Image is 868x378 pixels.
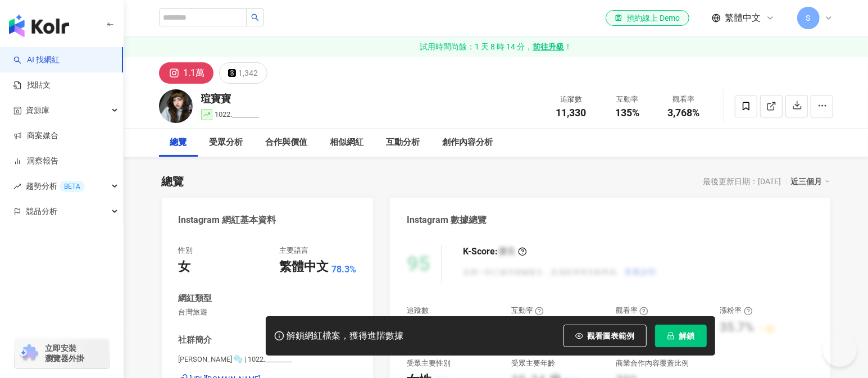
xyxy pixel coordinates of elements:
[616,306,648,316] div: 觀看率
[279,245,308,256] div: 主要語言
[13,80,51,91] a: 找貼文
[124,37,868,57] a: 試用時間尚餘：1 天 8 時 14 分，前往升級！
[170,136,187,149] div: 總覽
[463,245,527,258] div: K-Score :
[443,136,493,149] div: 創作內容分析
[26,98,49,123] span: 資源庫
[219,62,267,84] button: 1,342
[667,332,675,340] span: lock
[720,306,753,316] div: 漲粉率
[279,258,329,276] div: 繁體中文
[407,306,429,316] div: 追蹤數
[588,331,635,340] span: 觀看圖表範例
[60,181,85,192] div: BETA
[806,12,811,24] span: S
[9,15,69,37] img: logo
[330,136,364,149] div: 相似網紅
[15,338,109,368] a: chrome extension立即安裝 瀏覽器外掛
[679,331,695,340] span: 解鎖
[655,325,707,347] button: 解鎖
[287,330,404,342] div: 解鎖網紅檔案，獲得進階數據
[18,344,40,362] img: chrome extension
[606,10,689,26] a: 預約線上 Demo
[662,94,705,105] div: 觀看率
[179,245,193,256] div: 性別
[387,136,420,149] div: 互動分析
[162,174,184,189] div: 總覽
[407,358,451,368] div: 受眾主要性別
[179,354,357,365] span: [PERSON_NAME] 🫧 | 1022.________
[407,214,487,226] div: Instagram 數據總覽
[26,199,57,224] span: 競品分析
[511,306,544,316] div: 互動率
[184,65,205,81] div: 1.1萬
[616,358,689,368] div: 商業合作內容覆蓋比例
[159,62,213,84] button: 1.1萬
[239,65,258,81] div: 1,342
[45,343,84,363] span: 立即安裝 瀏覽器外掛
[563,325,647,347] button: 觀看圖表範例
[791,174,830,189] div: 近三個月
[179,258,191,276] div: 女
[511,358,555,368] div: 受眾主要年齡
[13,130,58,142] a: 商案媒合
[13,156,58,167] a: 洞察報告
[556,107,587,119] span: 11,330
[179,293,212,304] div: 網紅類型
[26,174,85,199] span: 趨勢分析
[615,107,639,119] span: 135%
[615,12,680,24] div: 預約線上 Demo
[13,54,60,66] a: searchAI 找網紅
[266,136,308,149] div: 合作與價值
[251,13,259,21] span: search
[725,12,761,24] span: 繁體中文
[606,94,649,105] div: 互動率
[703,177,781,186] div: 最後更新日期：[DATE]
[201,92,260,106] div: 瑄寶寶
[13,183,21,190] span: rise
[179,307,357,317] span: 台灣旅遊
[550,94,593,105] div: 追蹤數
[179,214,276,226] div: Instagram 網紅基本資料
[159,89,193,123] img: KOL Avatar
[331,263,356,276] span: 78.3%
[210,136,243,149] div: 受眾分析
[215,110,260,119] span: 1022.________
[533,41,564,52] strong: 前往升級
[667,107,699,119] span: 3,768%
